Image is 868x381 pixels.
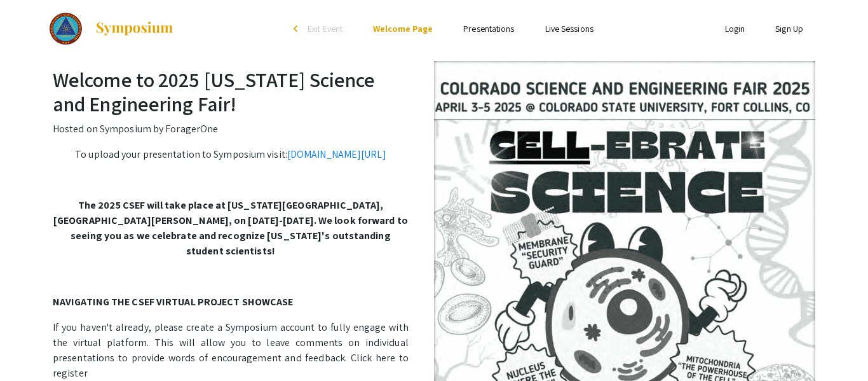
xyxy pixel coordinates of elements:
[725,23,745,34] a: Login
[294,25,301,32] div: arrow_back_ios
[287,148,386,161] a: [DOMAIN_NAME][URL]
[775,23,803,34] a: Sign Up
[50,13,174,45] a: 2025 Colorado Science and Engineering Fair
[53,67,815,116] h2: Welcome to 2025 [US_STATE] Science and Engineering Fair!
[53,295,293,308] strong: NAVIGATING THE CSEF VIRTUAL PROJECT SHOWCASE
[463,23,514,34] a: Presentations
[308,23,342,34] span: Exit Event
[53,147,815,162] p: To upload your presentation to Symposium visit:
[53,320,815,381] p: If you haven't already, please create a Symposium account to fully engage with the virtual platfo...
[545,23,593,34] a: Live Sessions
[373,23,433,34] a: Welcome Page
[50,13,82,45] img: 2025 Colorado Science and Engineering Fair
[95,21,174,36] img: Symposium by ForagerOne
[53,198,408,258] strong: The 2025 CSEF will take place at [US_STATE][GEOGRAPHIC_DATA], [GEOGRAPHIC_DATA][PERSON_NAME], on ...
[53,121,815,137] p: Hosted on Symposium by ForagerOne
